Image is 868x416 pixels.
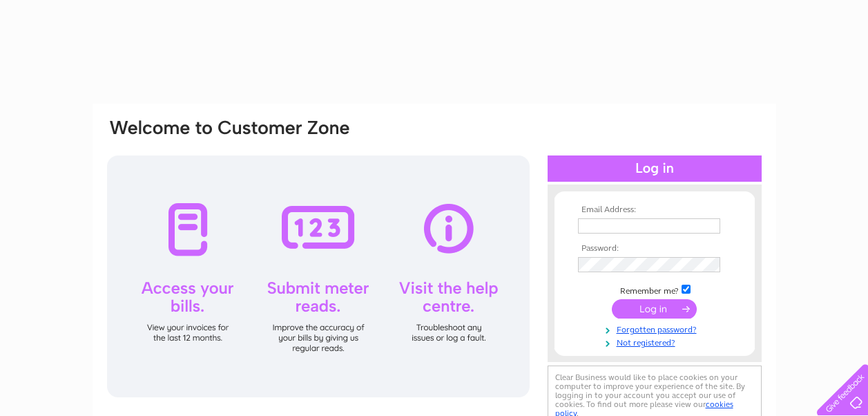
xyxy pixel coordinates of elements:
[578,322,735,335] a: Forgotten password?
[578,335,735,348] a: Not registered?
[575,205,735,215] th: Email Address:
[575,244,735,254] th: Password:
[575,283,735,296] td: Remember me?
[612,299,697,319] input: Submit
